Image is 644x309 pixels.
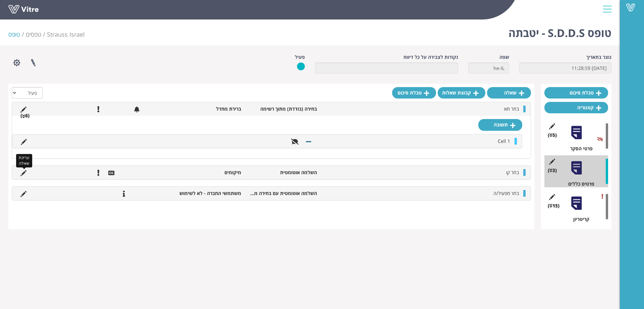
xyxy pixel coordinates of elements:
[26,30,41,38] a: טפסים
[8,30,26,39] li: טופס
[47,30,85,38] span: 222
[549,145,608,152] div: פרטי הסקר
[487,87,531,99] a: שאלה
[586,54,611,61] label: נוצר בתאריך
[169,169,245,176] li: מיקומים
[549,181,608,187] div: פרטים כללים
[478,119,522,130] a: תשובה
[169,190,245,197] li: משתמשי החברה - לא לשימוש
[245,169,320,176] li: השלמה אוטומטית
[295,54,305,61] label: פעיל
[498,138,510,144] span: Cell 1
[493,190,519,196] span: בחר מפעיל/ה
[16,154,32,167] div: עריכת שאלה
[438,87,485,99] a: קבוצת שאלות
[169,106,245,112] li: ברירת מחדל
[404,54,458,61] label: נקודות לצבירה על כל דיווח
[245,106,320,112] li: בחירה (בודדת) מתוך רשימה
[548,202,559,209] span: (15 )
[392,87,436,99] a: טבלת סיכום
[548,132,557,139] span: (5 )
[499,54,509,61] label: שפה
[544,87,608,99] a: טבלת סיכום
[508,17,611,45] h1: טופס S.D.D.S - יטבתה
[17,112,33,119] li: (6 )
[245,190,320,197] li: השלמה אוטומטית עם בחירה מרובה
[504,106,519,112] span: בחר תא
[549,216,608,223] div: קריטריון
[506,169,519,176] span: בחר קו
[297,62,305,71] img: yes
[548,167,557,174] span: (3 )
[544,102,608,113] a: קטגוריה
